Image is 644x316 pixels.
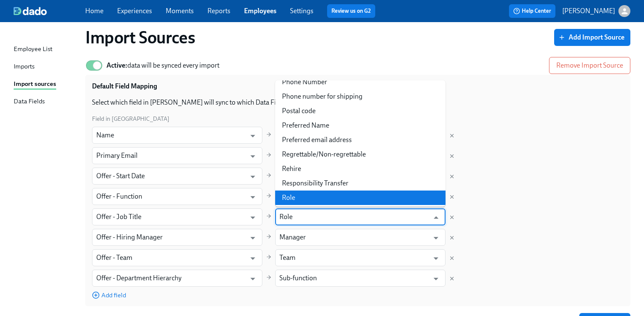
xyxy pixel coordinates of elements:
[290,7,313,15] a: Settings
[449,276,455,282] button: Delete mapping
[449,174,455,179] button: Delete mapping
[429,252,443,265] button: Open
[429,211,443,224] button: Close
[14,62,78,72] a: Imports
[14,7,85,15] a: dado
[429,272,443,285] button: Open
[14,79,56,90] div: Import sources
[449,235,455,241] button: Delete mapping
[449,194,455,200] button: Delete mapping
[166,7,194,15] a: Moments
[106,61,127,69] strong: Active:
[275,191,446,205] li: Role
[14,7,47,15] img: dado
[246,191,259,204] button: Open
[275,75,446,89] li: Phone Number
[327,4,375,18] button: Review us on G2
[275,162,446,176] li: Rehire
[275,104,446,118] li: Postal code
[449,153,455,159] button: Delete mapping
[429,231,443,245] button: Open
[562,6,615,16] p: [PERSON_NAME]
[246,129,259,142] button: Open
[549,57,630,74] button: Remove Import Source
[246,272,259,285] button: Open
[275,147,446,162] li: Regrettable/Non-regrettable
[562,5,630,17] button: [PERSON_NAME]
[92,291,126,299] button: Add field
[14,62,34,72] div: Imports
[207,7,230,15] a: Reports
[554,29,630,46] button: Add Import Source
[244,7,276,15] a: Employees
[106,61,219,69] span: data will be synced every import
[275,176,446,191] li: Responsibility Transfer
[556,61,623,70] span: Remove Import Source
[246,150,259,163] button: Open
[92,98,624,107] p: Select which field in [PERSON_NAME] will sync to which Data Field in [GEOGRAPHIC_DATA]
[117,7,152,15] a: Experiences
[275,133,446,147] li: Preferred email address
[331,7,371,15] a: Review us on G2
[513,7,551,15] span: Help Center
[275,205,446,219] li: S-Team
[85,27,195,48] h1: Import Sources
[449,255,455,261] button: Delete mapping
[246,211,259,224] button: Open
[560,33,624,42] span: Add Import Source
[85,7,103,15] a: Home
[449,133,455,139] button: Delete mapping
[275,89,446,104] li: Phone number for shipping
[14,44,78,55] a: Employee List
[14,97,45,107] div: Data Fields
[92,82,157,91] h3: Default Field Mapping
[246,252,259,265] button: Open
[14,97,78,107] a: Data Fields
[246,231,259,245] button: Open
[14,79,78,90] a: Import sources
[246,170,259,183] button: Open
[449,214,455,220] button: Delete mapping
[275,118,446,133] li: Preferred Name
[509,4,555,18] button: Help Center
[14,44,52,55] div: Employee List
[92,115,170,122] span: Field in [GEOGRAPHIC_DATA]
